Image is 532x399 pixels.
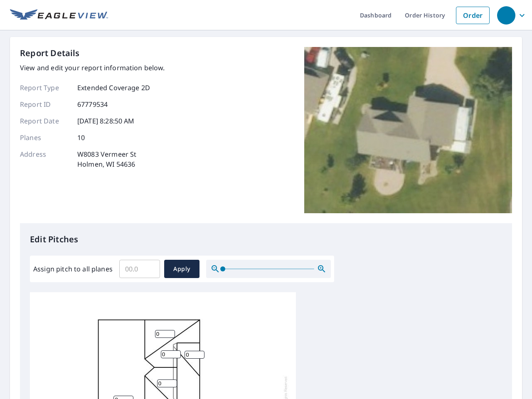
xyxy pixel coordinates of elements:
[164,260,199,278] button: Apply
[10,9,108,22] img: EV Logo
[20,63,165,73] p: View and edit your report information below.
[20,149,70,169] p: Address
[30,233,502,246] p: Edit Pitches
[33,264,113,274] label: Assign pitch to all planes
[20,83,70,93] p: Report Type
[456,7,490,24] a: Order
[77,116,135,126] p: [DATE] 8:28:50 AM
[20,116,70,126] p: Report Date
[20,99,70,109] p: Report ID
[77,133,85,143] p: 10
[77,99,108,109] p: 67779534
[171,264,193,274] span: Apply
[77,83,150,93] p: Extended Coverage 2D
[77,149,136,169] p: W8083 Vermeer St Holmen, WI 54636
[304,47,512,213] img: Top image
[20,47,80,59] p: Report Details
[20,133,70,143] p: Planes
[119,257,160,281] input: 00.0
